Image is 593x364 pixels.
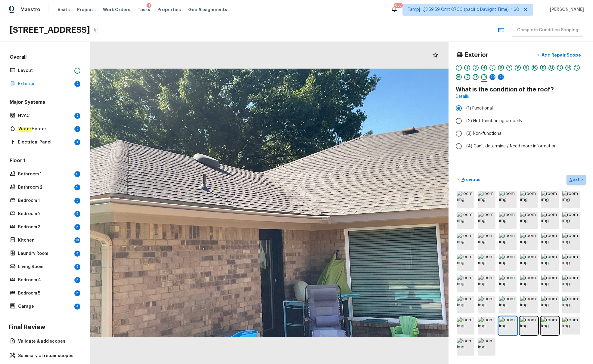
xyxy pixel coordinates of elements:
[567,175,586,185] button: Next>
[457,191,474,208] img: room img
[540,65,546,71] div: 11
[74,81,80,87] div: 2
[562,317,580,335] img: room img
[520,317,538,335] img: room img
[74,237,80,243] div: 10
[565,65,571,71] div: 14
[18,139,72,145] p: Electrical Panel
[457,212,474,229] img: room img
[74,264,80,270] div: 5
[570,177,581,183] p: Next
[18,198,72,204] p: Bedroom 1
[478,191,495,208] img: room img
[18,184,72,190] p: Bathroom 2
[18,68,72,74] p: Layout
[478,254,495,271] img: room img
[456,94,469,100] a: Details
[466,143,557,149] span: (4) Can't determine / Need more information
[520,275,538,292] img: room img
[148,2,150,8] div: 1
[466,105,493,111] span: (1) Functional
[74,171,80,177] div: 9
[541,191,559,208] img: room img
[481,65,487,71] div: 4
[18,338,78,344] p: Validate & add scopes
[499,317,517,335] img: room img
[57,7,70,13] span: Visits
[533,49,586,61] button: +Add Repair Scope
[18,126,72,132] p: Heater
[157,7,181,13] span: Properties
[74,198,80,204] div: 5
[8,157,82,165] h5: Floor 1
[562,254,580,271] img: room img
[562,191,580,208] img: room img
[395,2,402,8] div: 687
[457,296,474,313] img: room img
[541,233,559,250] img: room img
[74,113,80,119] div: 2
[20,7,40,13] span: Maestro
[18,277,72,283] p: Bedroom 4
[18,290,72,296] p: Bedroom 5
[18,224,72,230] p: Bedroom 3
[457,233,474,250] img: room img
[74,251,80,257] div: 4
[18,127,32,131] em: Water
[574,65,580,71] div: 15
[457,317,474,335] img: room img
[18,237,72,243] p: Kitchen
[466,131,502,137] span: (3) Non-functional
[466,118,522,124] span: (2) Not functioning properly
[489,74,495,80] div: 20
[74,211,80,217] div: 5
[74,277,80,283] div: 5
[408,7,519,13] span: Tamp[…]3:59:59 Gmt 0700 (pacific Daylight Time) + 60
[515,65,521,71] div: 8
[74,290,80,296] div: 5
[74,126,80,132] div: 2
[8,54,82,62] h5: Overall
[92,26,100,34] button: Copy Address
[77,7,96,13] span: Projects
[18,113,72,119] p: HVAC
[473,65,479,71] div: 3
[541,275,559,292] img: room img
[520,191,538,208] img: room img
[456,74,462,80] div: 16
[478,317,495,335] img: room img
[499,275,517,292] img: room img
[18,81,72,87] p: Exterior
[489,65,495,71] div: 5
[18,251,72,257] p: Laundry Room
[520,296,538,313] img: room img
[562,233,580,250] img: room img
[532,65,538,71] div: 10
[18,211,72,217] p: Bedroom 2
[499,191,517,208] img: room img
[10,25,90,35] h2: [STREET_ADDRESS]
[499,296,517,313] img: room img
[478,233,495,250] img: room img
[457,338,474,356] img: room img
[456,65,462,71] div: 1
[562,296,580,313] img: room img
[456,86,586,94] h4: What is the condition of the roof?
[74,224,80,230] div: 5
[541,296,559,313] img: room img
[541,317,559,335] img: room img
[520,212,538,229] img: room img
[18,353,78,359] p: Summary of repair scopes
[74,139,80,145] div: 1
[464,74,470,80] div: 17
[499,233,517,250] img: room img
[8,323,82,331] h4: Final Review
[498,74,504,80] div: 21
[188,7,227,13] span: Geo Assignments
[478,296,495,313] img: room img
[456,175,483,185] button: <Previous
[18,304,72,310] p: Garage
[506,65,512,71] div: 7
[562,275,580,292] img: room img
[103,7,130,13] span: Work Orders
